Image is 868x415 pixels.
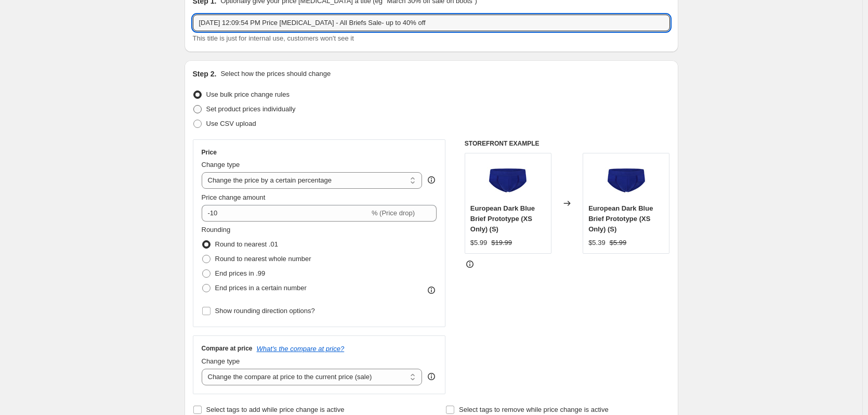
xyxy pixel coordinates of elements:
input: -15 [202,205,370,222]
span: This title is just for internal use, customers won't see it [193,34,354,42]
span: Change type [202,161,240,168]
span: Use CSV upload [206,120,256,127]
div: help [426,371,437,382]
h3: Price [202,148,217,157]
span: European Dark Blue Brief Prototype (XS Only) (S) [470,204,535,233]
span: End prices in .99 [215,269,266,277]
div: $5.39 [588,238,606,248]
strike: $19.99 [491,238,512,248]
span: Select tags to remove while price change is active [459,406,609,413]
div: $5.99 [470,238,488,248]
span: Use bulk price change rules [206,90,290,98]
span: Set product prices individually [206,105,296,113]
span: Change type [202,357,240,365]
span: European Dark Blue Brief Prototype (XS Only) (S) [588,204,653,233]
input: 30% off holiday sale [193,15,670,31]
span: Show rounding direction options? [215,307,315,315]
span: Rounding [202,226,231,234]
img: 711841530921_barkblue_1_80x.jpg [487,159,529,200]
span: % (Price drop) [372,209,415,217]
p: Select how the prices should change [220,69,331,79]
span: Select tags to add while price change is active [206,406,345,413]
span: End prices in a certain number [215,284,307,292]
span: Round to nearest whole number [215,255,311,263]
strike: $5.99 [610,238,627,248]
h3: Compare at price [202,344,253,353]
h6: STOREFRONT EXAMPLE [465,139,670,148]
img: 711841530921_barkblue_1_80x.jpg [606,159,647,200]
h2: Step 2. [193,69,217,79]
span: Price change amount [202,193,266,201]
span: Round to nearest .01 [215,240,278,248]
div: help [426,175,437,185]
button: What's the compare at price? [257,345,345,353]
